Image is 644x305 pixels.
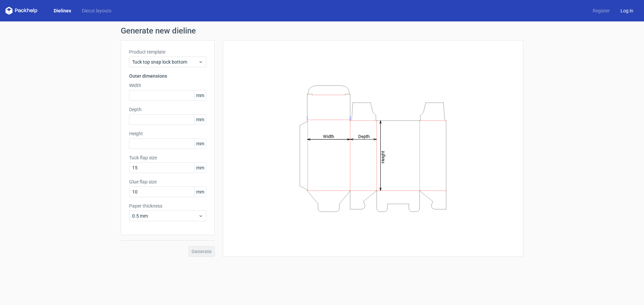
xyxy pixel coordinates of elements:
span: mm [194,139,206,149]
a: Dielines [48,7,76,14]
span: 0.5 mm [132,213,198,219]
span: mm [194,187,206,197]
label: Product template [129,49,206,55]
h3: Outer dimensions [129,73,206,79]
a: Log in [615,7,639,14]
span: Tuck top snap lock bottom [132,59,198,65]
label: Tuck flap size [129,154,206,161]
h1: Generate new dieline [121,27,523,35]
span: mm [194,163,206,173]
span: mm [194,115,206,125]
tspan: Height [380,151,385,163]
label: Glue flap size [129,178,206,185]
label: Width [129,82,206,89]
a: Register [587,7,615,14]
a: Diecut layouts [76,7,117,14]
span: mm [194,90,206,100]
tspan: Width [323,134,334,139]
label: Depth [129,106,206,113]
label: Paper thickness [129,203,206,209]
tspan: Depth [358,134,370,139]
label: Height [129,130,206,137]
